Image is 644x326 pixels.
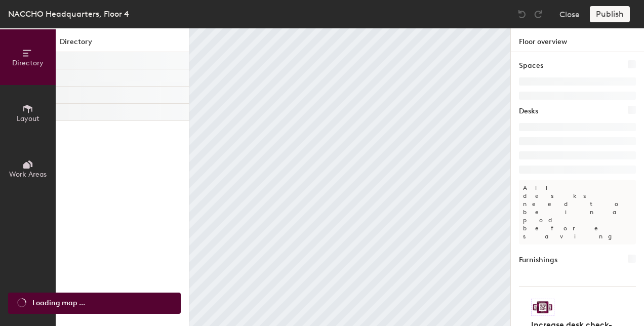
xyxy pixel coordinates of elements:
[511,28,644,52] h1: Floor overview
[9,170,47,179] span: Work Areas
[17,114,39,123] span: Layout
[531,299,554,316] img: Sticker logo
[559,6,580,22] button: Close
[189,28,510,326] canvas: Map
[32,298,85,309] span: Loading map ...
[519,60,543,71] h1: Spaces
[8,8,129,20] div: NACCHO Headquarters, Floor 4
[519,106,538,117] h1: Desks
[12,59,44,67] span: Directory
[519,255,557,266] h1: Furnishings
[533,9,543,19] img: Redo
[517,9,527,19] img: Undo
[56,36,189,52] h1: Directory
[519,180,636,244] p: All desks need to be in a pod before saving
